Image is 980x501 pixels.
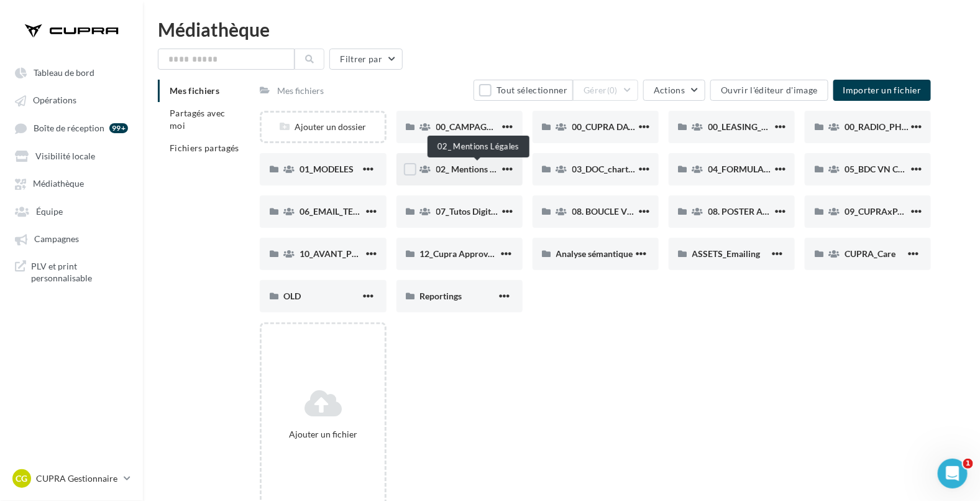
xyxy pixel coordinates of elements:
span: Actions [654,85,685,95]
span: Opérations [33,95,76,106]
span: Reportings [420,291,462,301]
button: Importer un fichier [833,80,932,101]
div: 99+ [109,123,128,133]
span: Équipe [36,206,63,217]
a: CG CUPRA Gestionnaire [10,467,133,490]
span: 00_CUPRA DAYS (JPO) [572,121,662,132]
span: 01_MODELES [300,164,354,174]
span: Visibilité locale [35,151,95,161]
span: CUPRA_Care [845,248,895,259]
span: 07_Tutos Digitaleo [436,206,508,217]
a: Visibilité locale [7,144,135,167]
span: 06_EMAIL_TEMPLATE HTML CUPRA [300,206,444,217]
span: 02_ Mentions Légales [436,164,518,174]
div: Ajouter un fichier [267,428,379,441]
span: Analyse sémantique [556,248,633,259]
a: Boîte de réception 99+ [7,116,135,139]
span: 05_BDC VN CUPRA [845,164,922,174]
span: PLV et print personnalisable [31,260,128,284]
span: CG [16,472,28,485]
div: Mes fichiers [277,85,324,97]
span: 00_CAMPAGNE_SEPTEMBRE [436,121,552,132]
iframe: Intercom live chat [938,459,968,489]
span: 12_Cupra Approved_OCCASIONS_GARANTIES [420,248,604,259]
span: 1 [963,459,973,469]
span: Partagés avec moi [170,108,226,131]
span: 08. BOUCLE VIDEO ECRAN SHOWROOM [572,206,736,217]
span: (0) [607,85,618,95]
button: Tout sélectionner [474,80,573,101]
button: Filtrer par [329,49,403,70]
span: 04_FORMULAIRE DES DEMANDES CRÉATIVES [708,164,893,174]
span: Mes fichiers [170,85,219,96]
span: Campagnes [34,234,79,245]
span: Médiathèque [33,179,84,189]
button: Actions [643,80,705,101]
span: 00_LEASING_SOCIAL_ÉLECTRIQUE [708,121,847,132]
span: Boîte de réception [34,123,104,133]
span: Tableau de bord [34,67,94,78]
span: ASSETS_Emailing [692,248,761,259]
div: Médiathèque [158,20,965,39]
div: Ajouter un dossier [262,121,384,133]
p: CUPRA Gestionnaire [36,472,119,485]
span: 03_DOC_charte graphique et GUIDELINES [572,164,735,174]
span: OLD [283,291,301,301]
button: Ouvrir l'éditeur d'image [710,80,828,101]
a: Tableau de bord [7,61,135,83]
span: 00_RADIO_PHEV [845,121,913,132]
span: 10_AVANT_PREMIÈRES_CUPRA (VENTES PRIVEES) [300,248,503,259]
a: Campagnes [7,227,135,250]
a: Équipe [7,200,135,222]
span: Importer un fichier [843,85,922,95]
button: Gérer(0) [573,80,638,101]
span: 09_CUPRAxPADEL [845,206,919,217]
span: Fichiers partagés [170,143,239,153]
a: Opérations [7,88,135,111]
a: Médiathèque [7,172,135,194]
span: 08. POSTER ADEME [708,206,787,217]
a: PLV et print personnalisable [7,255,135,289]
div: 02_ Mentions Légales [428,136,529,157]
